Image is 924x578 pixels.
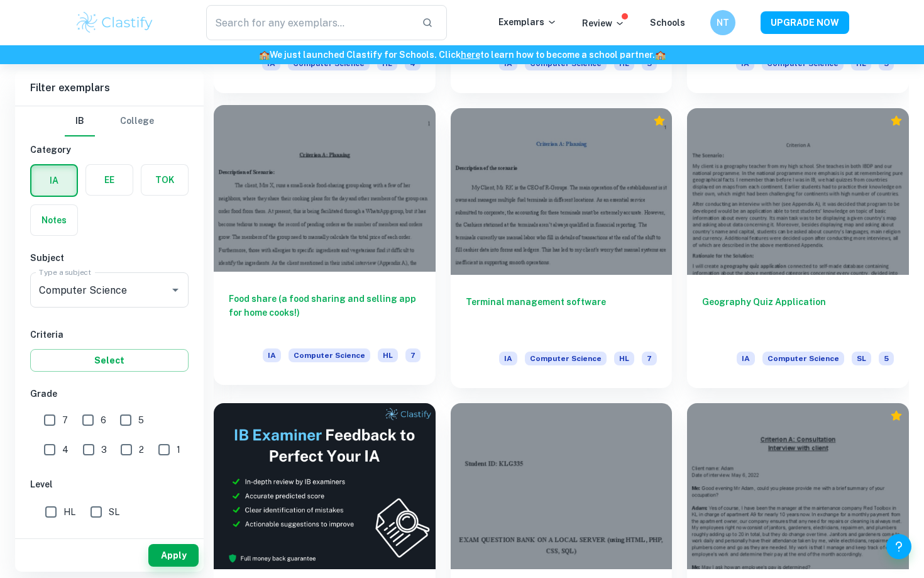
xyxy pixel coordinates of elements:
span: 5 [879,352,894,365]
span: HL [378,348,398,362]
span: 7 [405,348,421,362]
div: Premium [890,114,903,127]
span: 6 [101,413,106,427]
a: Geography Quiz ApplicationIAComputer ScienceSL5 [687,108,909,387]
input: Search for any exemplars... [206,5,412,40]
button: IA [31,165,77,196]
button: Notes [31,205,77,235]
span: HL [614,352,634,365]
div: Premium [653,114,666,127]
p: Review [582,16,625,30]
span: Computer Science [289,348,370,362]
h6: Category [30,143,189,157]
h6: Subject [30,251,189,265]
a: here [461,50,480,60]
span: 2 [139,443,144,457]
span: 4 [62,443,69,457]
p: Exemplars [498,15,557,29]
span: 7 [642,352,657,365]
button: EE [86,165,133,195]
span: 🏫 [655,50,666,60]
span: SL [852,352,871,365]
button: UPGRADE NOW [761,11,849,34]
span: 5 [138,413,144,427]
span: 7 [62,413,68,427]
h6: NT [716,16,730,30]
h6: We just launched Clastify for Schools. Click to learn how to become a school partner. [3,48,921,62]
h6: Grade [30,387,189,401]
span: SL [109,505,119,519]
button: Open [167,281,184,299]
h6: Terminal management software [466,295,657,336]
span: Computer Science [762,352,844,365]
h6: Filter exemplars [15,70,204,106]
a: Food share (a food sharing and selling app for home cooks!)IAComputer ScienceHL7 [214,108,436,387]
span: IA [499,352,517,365]
span: IA [263,348,281,362]
h6: Criteria [30,328,189,342]
button: College [120,106,154,136]
h6: Level [30,477,189,491]
div: Premium [890,409,903,422]
span: 3 [101,443,107,457]
button: Apply [148,544,199,567]
span: 🏫 [259,50,270,60]
button: Select [30,349,189,372]
button: IB [65,106,95,136]
button: Help and Feedback [886,534,911,559]
div: Filter type choice [65,106,154,136]
a: Terminal management softwareIAComputer ScienceHL7 [451,108,673,387]
img: Clastify logo [75,10,155,35]
span: HL [63,505,75,519]
button: NT [710,10,735,35]
button: TOK [141,165,188,195]
span: IA [737,352,755,365]
span: 1 [177,443,180,457]
label: Type a subject [39,267,91,277]
img: Thumbnail [214,403,436,569]
span: Computer Science [525,352,607,365]
h6: Geography Quiz Application [702,295,894,336]
a: Schools [650,18,685,28]
h6: Food share (a food sharing and selling app for home cooks!) [229,292,421,333]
